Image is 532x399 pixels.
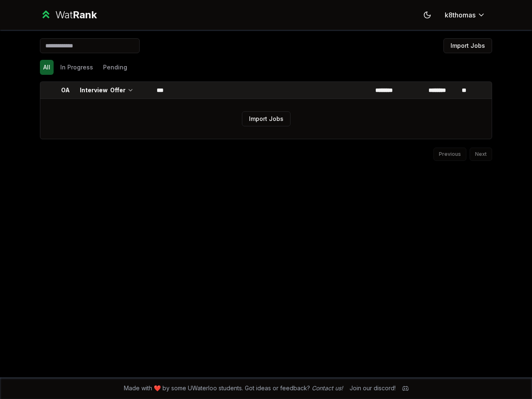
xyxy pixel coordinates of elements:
[312,384,343,392] a: Contact us!
[57,60,96,75] button: In Progress
[55,8,97,22] div: Wat
[438,7,492,22] button: k8thomas
[242,111,291,126] button: Import Jobs
[40,60,54,75] button: All
[61,86,70,94] p: OA
[40,8,97,22] a: WatRank
[443,38,492,53] button: Import Jobs
[110,86,126,94] p: Offer
[445,10,475,20] span: k8thomas
[124,384,343,392] span: Made with ❤️ by some UWaterloo students. Got ideas or feedback?
[80,86,108,94] p: Interview
[350,384,396,392] div: Join our discord!
[100,60,131,75] button: Pending
[73,9,97,21] span: Rank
